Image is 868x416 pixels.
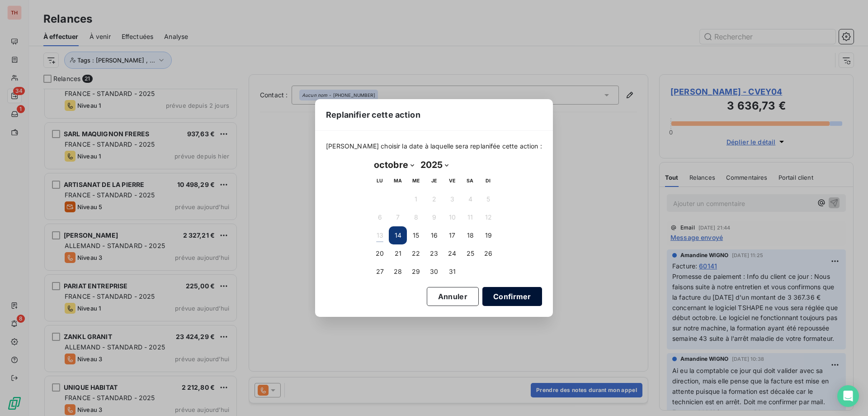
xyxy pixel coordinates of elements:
th: lundi [371,172,389,190]
button: 11 [461,208,479,226]
div: Open Intercom Messenger [837,385,859,407]
button: 1 [407,190,425,208]
button: 2 [425,190,443,208]
th: mardi [389,172,407,190]
th: jeudi [425,172,443,190]
button: 9 [425,208,443,226]
button: 22 [407,244,425,263]
button: 18 [461,226,479,244]
button: 24 [443,244,461,263]
button: 15 [407,226,425,244]
button: 31 [443,263,461,281]
button: 29 [407,263,425,281]
button: 23 [425,244,443,263]
button: 6 [371,208,389,226]
th: mercredi [407,172,425,190]
button: 5 [479,190,497,208]
button: Confirmer [482,287,542,306]
button: 10 [443,208,461,226]
button: 14 [389,226,407,244]
th: vendredi [443,172,461,190]
button: 21 [389,244,407,263]
button: 8 [407,208,425,226]
button: 16 [425,226,443,244]
th: samedi [461,172,479,190]
button: 13 [371,226,389,244]
button: 19 [479,226,497,244]
button: 4 [461,190,479,208]
button: Annuler [427,287,479,306]
th: dimanche [479,172,497,190]
button: 12 [479,208,497,226]
button: 28 [389,263,407,281]
button: 27 [371,263,389,281]
button: 30 [425,263,443,281]
button: 7 [389,208,407,226]
button: 17 [443,226,461,244]
button: 25 [461,244,479,263]
span: Replanifier cette action [326,109,420,121]
button: 26 [479,244,497,263]
span: [PERSON_NAME] choisir la date à laquelle sera replanifée cette action : [326,142,542,151]
button: 20 [371,244,389,263]
button: 3 [443,190,461,208]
